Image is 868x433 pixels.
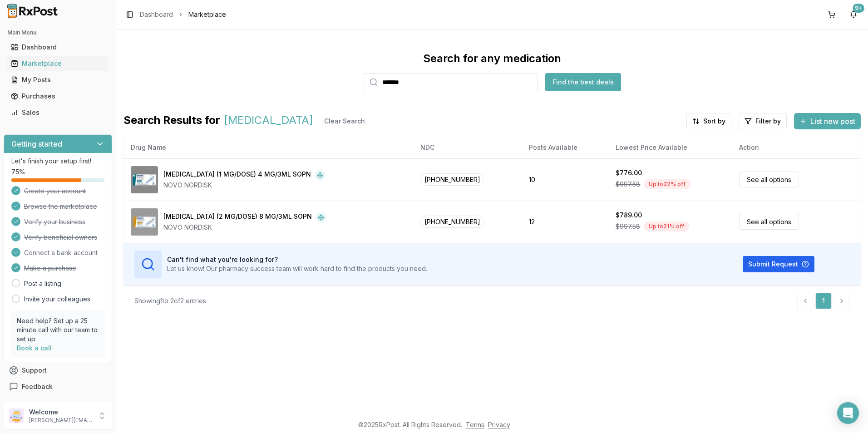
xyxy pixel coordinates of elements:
img: Ozempic (2 MG/DOSE) 8 MG/3ML SOPN [131,208,158,236]
button: List new post [794,113,861,129]
a: Dashboard [7,39,108,55]
p: Need help? Set up a 25 minute call with our team to set up. [17,316,99,344]
span: Verify your business [24,217,85,226]
div: Search for any medication [423,51,561,66]
a: See all options [739,172,799,187]
span: Feedback [22,382,53,391]
a: Marketplace [7,55,108,72]
a: My Posts [7,72,108,88]
div: My Posts [11,75,105,84]
div: Showing 1 to 2 of 2 entries [134,296,206,305]
span: 75 % [11,167,25,177]
span: Make a purchase [24,264,76,273]
button: Sort by [686,113,731,129]
span: Sort by [703,117,725,126]
a: Post a listing [24,279,61,288]
span: Filter by [755,117,781,126]
td: 12 [522,201,609,243]
div: $789.00 [616,211,642,220]
a: Sales [7,104,108,121]
th: Action [732,137,861,158]
a: Privacy [488,421,510,428]
a: List new post [794,118,861,127]
button: Purchases [4,89,112,103]
div: Purchases [11,92,105,101]
p: Let's finish your setup first! [11,157,104,166]
p: [PERSON_NAME][EMAIL_ADDRESS][DOMAIN_NAME] [29,417,92,424]
div: Dashboard [11,43,105,52]
button: Marketplace [4,56,112,71]
div: Open Intercom Messenger [837,402,859,424]
nav: breadcrumb [140,10,226,19]
h3: Can't find what you're looking for? [167,255,427,264]
button: Clear Search [317,113,372,129]
span: Create your account [24,187,86,196]
button: Sales [4,105,112,120]
span: Marketplace [188,10,226,19]
nav: pagination [797,293,850,309]
span: [MEDICAL_DATA] [224,113,313,129]
button: Find the best deals [545,73,621,91]
td: 10 [522,158,609,201]
div: [MEDICAL_DATA] (2 MG/DOSE) 8 MG/3ML SOPN [163,212,312,223]
img: RxPost Logo [4,4,62,18]
span: Search Results for [123,113,220,129]
a: Purchases [7,88,108,104]
th: NDC [413,137,521,158]
button: Support [4,362,112,379]
th: Drug Name [123,137,413,158]
a: Dashboard [140,10,173,19]
button: 9+ [846,7,861,22]
span: Connect a bank account [24,248,98,257]
span: List new post [810,116,855,127]
p: Let us know! Our pharmacy success team will work hard to find the products you need. [167,264,427,273]
span: $997.58 [616,180,640,189]
button: Feedback [4,379,112,395]
div: $776.00 [616,168,642,177]
div: NOVO NORDISK [163,223,326,232]
span: [PHONE_NUMBER] [420,173,484,186]
div: NOVO NORDISK [163,181,325,190]
h2: Main Menu [7,29,108,36]
p: Welcome [29,408,92,417]
button: Dashboard [4,40,112,54]
span: $997.58 [616,222,640,231]
h3: Getting started [11,138,62,149]
div: Up to 22 % off [644,179,690,189]
button: Submit Request [743,256,814,272]
button: My Posts [4,73,112,87]
img: Ozempic (1 MG/DOSE) 4 MG/3ML SOPN [131,166,158,193]
div: Sales [11,108,105,117]
div: Marketplace [11,59,105,68]
th: Posts Available [522,137,609,158]
button: Filter by [739,113,787,129]
img: User avatar [9,408,24,423]
span: [PHONE_NUMBER] [420,216,484,228]
div: [MEDICAL_DATA] (1 MG/DOSE) 4 MG/3ML SOPN [163,170,311,181]
th: Lowest Price Available [608,137,732,158]
div: Up to 21 % off [644,221,689,231]
span: Verify beneficial owners [24,233,97,242]
span: Browse the marketplace [24,202,97,211]
div: 9+ [853,4,864,13]
a: Invite your colleagues [24,295,90,304]
a: See all options [739,214,799,230]
a: 1 [815,293,832,309]
a: Terms [466,421,484,428]
a: Book a call [17,344,52,352]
